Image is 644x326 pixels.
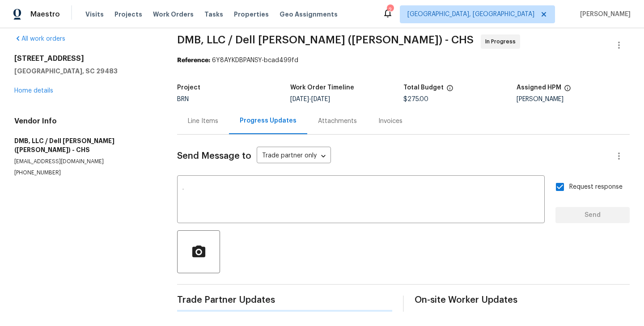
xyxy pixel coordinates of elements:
[30,10,60,19] span: Maestro
[14,158,156,165] p: [EMAIL_ADDRESS][DOMAIN_NAME]
[517,96,630,102] div: [PERSON_NAME]
[14,136,156,154] h5: DMB, LLC / Dell [PERSON_NAME] ([PERSON_NAME]) - CHS
[177,56,630,65] div: 6Y8AYKDBPANSY-bcad499fd
[177,296,392,305] span: Trade Partner Updates
[403,85,444,91] h5: Total Budget
[14,67,156,76] h5: [GEOGRAPHIC_DATA], SC 29483
[14,36,65,42] a: All work orders
[407,10,534,19] span: [GEOGRAPHIC_DATA], [GEOGRAPHIC_DATA]
[311,96,330,102] span: [DATE]
[240,116,297,125] div: Progress Updates
[182,185,539,216] textarea: .
[387,5,393,14] div: 2
[177,152,251,161] span: Send Message to
[234,10,269,19] span: Properties
[403,96,428,102] span: $275.00
[204,11,223,17] span: Tasks
[378,117,402,126] div: Invoices
[14,117,156,126] h4: Vendor Info
[280,10,338,19] span: Geo Assignments
[177,57,210,64] b: Reference:
[177,85,200,91] h5: Project
[485,37,519,46] span: In Progress
[564,85,571,96] span: The hpm assigned to this work order.
[14,88,53,94] a: Home details
[290,96,330,102] span: -
[290,85,354,91] h5: Work Order Timeline
[177,34,474,45] span: DMB, LLC / Dell [PERSON_NAME] ([PERSON_NAME]) - CHS
[14,169,156,177] p: [PHONE_NUMBER]
[576,10,631,19] span: [PERSON_NAME]
[318,117,357,126] div: Attachments
[85,10,104,19] span: Visits
[14,54,156,63] h2: [STREET_ADDRESS]
[257,149,331,164] div: Trade partner only
[153,10,194,19] span: Work Orders
[415,296,630,305] span: On-site Worker Updates
[517,85,561,91] h5: Assigned HPM
[177,96,189,102] span: BRN
[114,10,142,19] span: Projects
[446,85,453,96] span: The total cost of line items that have been proposed by Opendoor. This sum includes line items th...
[188,117,218,126] div: Line Items
[290,96,309,102] span: [DATE]
[569,182,623,192] span: Request response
